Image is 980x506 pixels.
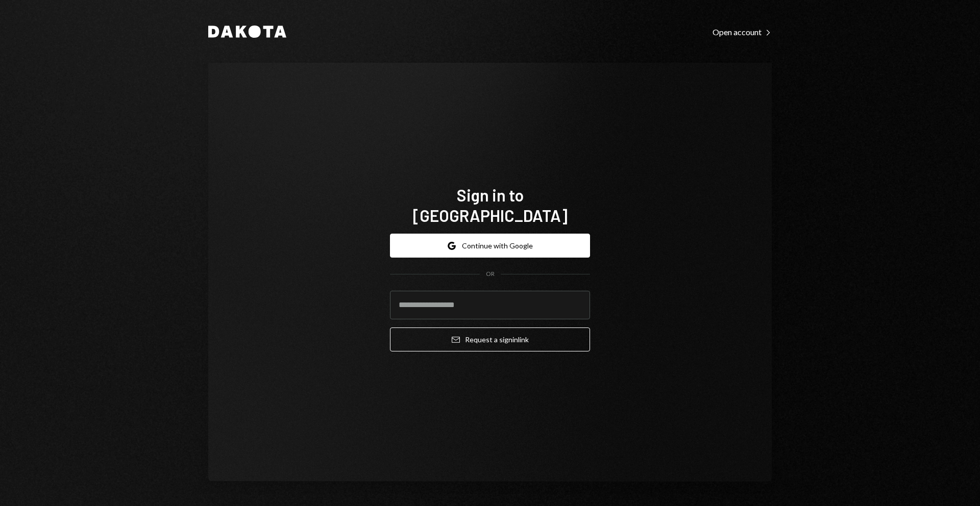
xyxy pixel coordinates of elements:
button: Continue with Google [390,234,590,258]
div: OR [486,270,495,279]
h1: Sign in to [GEOGRAPHIC_DATA] [390,185,590,225]
button: Request a signinlink [390,327,590,351]
a: Open account [713,26,772,37]
div: Open account [713,27,772,37]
